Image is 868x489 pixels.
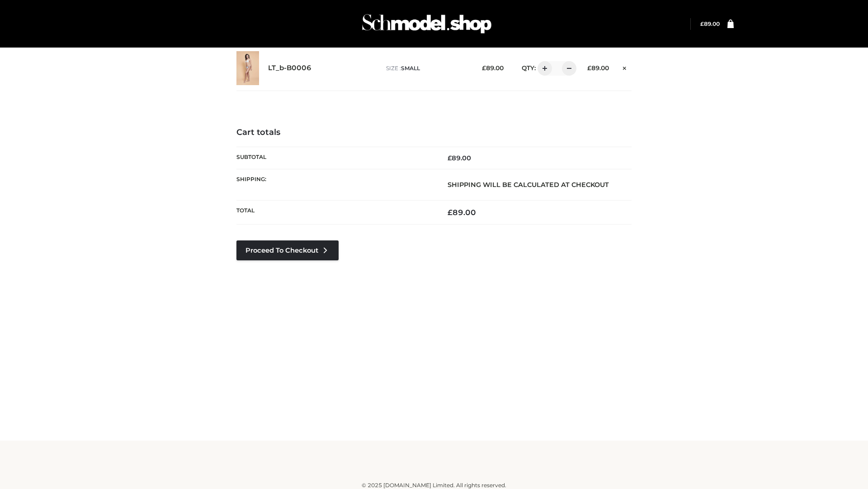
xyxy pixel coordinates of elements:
[587,64,609,72] bdi: 89.00
[482,64,486,72] span: £
[700,20,704,27] span: £
[236,169,434,200] th: Shipping:
[268,64,311,72] a: LT_b-B0006
[236,240,339,260] a: Proceed to Checkout
[448,181,609,189] strong: Shipping will be calculated at checkout
[700,20,720,27] bdi: 89.00
[401,65,420,72] span: SMALL
[236,201,434,225] th: Total
[236,147,434,169] th: Subtotal
[700,20,720,27] a: £89.00
[448,154,471,162] bdi: 89.00
[448,208,453,217] span: £
[587,64,591,72] span: £
[513,61,573,76] div: QTY:
[236,51,259,85] img: LT_b-B0006 - SMALL
[618,61,632,73] a: Remove this item
[359,6,495,42] img: Schmodel Admin 964
[448,154,452,162] span: £
[386,64,468,72] p: size :
[236,128,632,138] h4: Cart totals
[482,64,504,72] bdi: 89.00
[448,208,476,217] bdi: 89.00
